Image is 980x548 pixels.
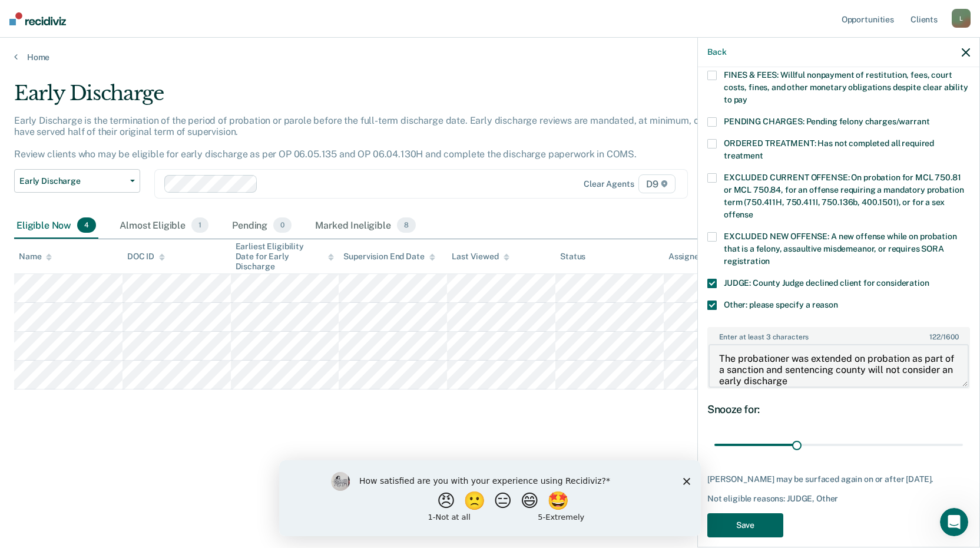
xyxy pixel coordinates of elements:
div: Earliest Eligibility Date for Early Discharge [236,242,335,271]
iframe: Survey by Kim from Recidiviz [279,460,701,536]
div: Eligible Now [14,213,98,239]
div: [PERSON_NAME] may be surfaced again on or after [DATE]. [707,474,970,484]
div: L [952,9,971,28]
span: FINES & FEES: Willful nonpayment of restitution, fees, court costs, fines, and other monetary obl... [724,70,968,104]
label: Enter at least 3 characters [708,328,969,341]
span: Other: please specify a reason [724,300,838,309]
textarea: The probationer was extended on probation as part of a sanction and sentencing county will not co... [708,344,969,388]
button: Back [707,47,726,57]
span: Early Discharge [19,176,125,186]
span: ORDERED TREATMENT: Has not completed all required treatment [724,138,934,160]
span: 4 [77,217,96,233]
div: Supervision End Date [343,252,435,262]
div: Snooze for: [707,403,970,416]
span: EXCLUDED CURRENT OFFENSE: On probation for MCL 750.81 or MCL 750.84, for an offense requiring a m... [724,173,964,219]
span: 122 [929,333,941,341]
div: Last Viewed [452,252,509,262]
img: Recidiviz [9,12,66,25]
div: Almost Eligible [117,213,211,239]
p: Early Discharge is the termination of the period of probation or parole before the full-term disc... [14,115,746,160]
div: Marked Ineligible [313,213,418,239]
div: Status [560,252,585,262]
span: 1 [191,217,208,233]
button: Save [707,513,783,537]
span: D9 [638,174,676,193]
div: Name [19,252,52,262]
div: Assigned to [668,252,724,262]
a: Home [14,52,966,62]
span: / 1600 [929,333,958,341]
span: 0 [273,217,292,233]
div: DOC ID [127,252,165,262]
span: EXCLUDED NEW OFFENSE: A new offense while on probation that is a felony, assaultive misdemeanor, ... [724,232,956,266]
div: Pending [230,213,294,239]
span: JUDGE: County Judge declined client for consideration [724,278,929,288]
div: Clear agents [584,179,634,189]
span: PENDING CHARGES: Pending felony charges/warrant [724,117,929,126]
span: 8 [397,217,416,233]
iframe: Intercom live chat [940,508,968,536]
div: Early Discharge [14,81,749,115]
div: Not eligible reasons: JUDGE, Other [707,494,970,504]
